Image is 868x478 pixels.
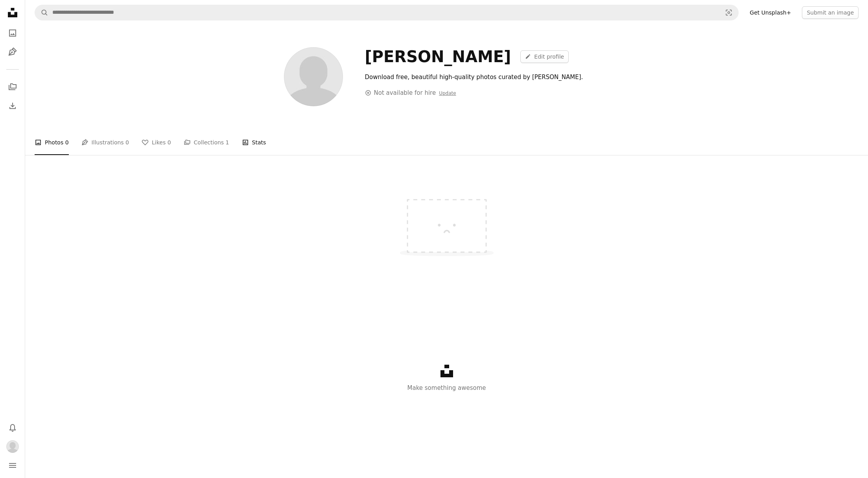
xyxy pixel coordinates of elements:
[365,72,601,82] div: Download free, beautiful high-quality photos curated by [PERSON_NAME].
[5,25,20,41] a: Photos
[6,440,19,453] img: Avatar of user alex paris
[184,130,229,155] a: Collections 1
[365,88,456,98] div: Not available for hire
[5,44,20,60] a: Illustrations
[125,138,129,147] span: 0
[5,439,20,454] button: Profile
[5,5,20,22] a: Home — Unsplash
[5,79,20,95] a: Collections
[168,138,171,147] span: 0
[802,6,859,19] button: Submit an image
[5,98,20,114] a: Download History
[520,50,569,63] a: Edit profile
[81,130,129,155] a: Illustrations 0
[25,383,868,393] p: Make something awesome
[745,6,796,19] a: Get Unsplash+
[719,5,738,20] button: Visual search
[5,458,20,473] button: Menu
[35,5,739,20] form: Find visuals sitewide
[365,47,511,66] div: [PERSON_NAME]
[242,130,266,155] a: Stats
[35,5,48,20] button: Search Unsplash
[284,47,343,106] img: Avatar of user alex paris
[388,177,506,266] img: No content available
[142,130,171,155] a: Likes 0
[226,138,229,147] span: 1
[5,420,20,436] button: Notifications
[439,90,456,96] a: Update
